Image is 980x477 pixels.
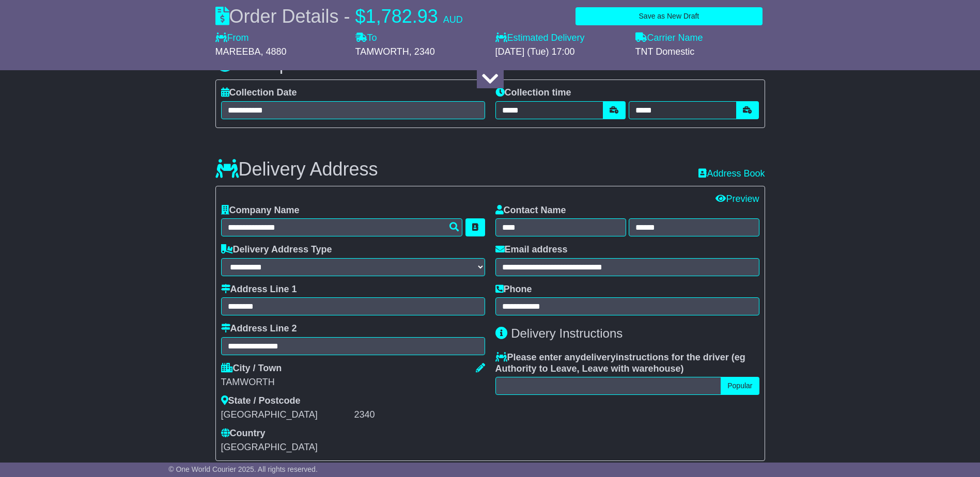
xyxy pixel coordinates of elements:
button: Popular [721,377,759,395]
span: Delivery Instructions [511,326,623,340]
span: TAMWORTH [355,46,409,57]
label: Phone [495,284,532,295]
a: Preview [715,194,759,204]
span: , 2340 [409,46,435,57]
span: eg Authority to Leave, Leave with warehouse [495,352,745,374]
label: To [355,33,377,44]
label: State / Postcode [221,395,301,407]
label: Address Line 2 [221,323,297,335]
div: [DATE] (Tue) 17:00 [495,46,625,58]
label: Estimated Delivery [495,33,625,44]
div: TNT Domestic [635,46,765,58]
span: © One World Courier 2025. All rights reserved. [168,465,318,473]
label: Contact Name [495,205,566,216]
label: Collection time [495,87,571,99]
button: Save as New Draft [575,7,762,25]
label: Email address [495,244,568,256]
label: Carrier Name [635,33,703,44]
span: AUD [443,14,463,25]
div: Order Details - [215,5,463,27]
label: Company Name [221,205,300,216]
label: Country [221,428,266,439]
span: [GEOGRAPHIC_DATA] [221,442,318,452]
label: From [215,33,249,44]
a: Address Book [698,168,765,179]
span: MAREEBA [215,46,261,57]
label: Collection Date [221,87,297,99]
span: delivery [581,352,616,362]
label: Delivery Address Type [221,244,332,256]
div: 2340 [354,409,485,421]
label: Please enter any instructions for the driver ( ) [495,352,759,374]
span: $ [355,6,366,27]
span: 1,782.93 [366,6,438,27]
span: , 4880 [261,46,287,57]
h3: Delivery Address [215,159,378,180]
label: Address Line 1 [221,284,297,295]
label: City / Town [221,363,282,374]
div: TAMWORTH [221,377,485,388]
div: [GEOGRAPHIC_DATA] [221,409,352,421]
